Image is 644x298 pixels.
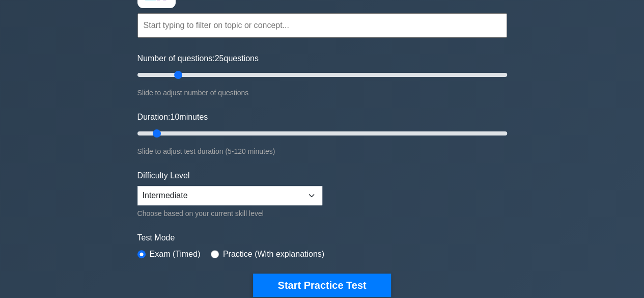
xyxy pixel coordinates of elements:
label: Duration: minutes [137,111,208,123]
label: Practice (With explanations) [223,248,324,260]
span: 10 [170,113,179,121]
button: Start Practice Test [253,274,390,297]
label: Number of questions: questions [137,52,259,65]
div: Choose based on your current skill level [137,207,322,220]
input: Start typing to filter on topic or concept... [137,13,507,38]
span: 25 [215,54,224,63]
div: Slide to adjust number of questions [137,87,507,99]
div: Slide to adjust test duration (5-120 minutes) [137,145,507,157]
label: Test Mode [137,232,507,244]
label: Exam (Timed) [150,248,201,260]
label: Difficulty Level [137,170,190,182]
